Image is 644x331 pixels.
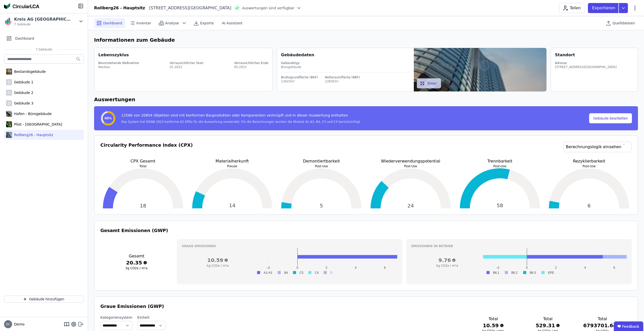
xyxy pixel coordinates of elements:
h3: 10.59 [182,257,254,264]
div: 12586 von 20854 Objekten sind mit konformen Bauprodukten oder Komponenten verknüpft und in dieser... [121,113,361,120]
div: Gebäudetyp [281,61,410,65]
div: Bruttogrundfläche (BGF) [281,75,318,79]
span: Inventar [136,21,151,26]
span: Exporte [200,21,214,26]
img: Bestandsgebäude [6,68,12,76]
div: G [6,90,12,96]
p: Demontiertbarkeit [279,158,364,164]
p: Total [100,164,186,168]
span: Demo [12,322,25,327]
span: Auswertungen sind verfügbar [242,6,294,11]
span: Dashboard [15,36,34,41]
div: Bestandsgebäude [12,69,46,74]
span: 7 Gebäude [14,22,72,26]
div: Lebenszyklus [98,52,129,58]
h3: 20.35 [100,259,173,266]
a: Berechnungslogik einsehen [563,142,632,152]
span: Quelldateien [613,21,635,26]
h6: Informationen zum Gebäude [94,36,638,44]
div: Hafen - Bürogebäude [12,111,52,116]
div: Pilot - [GEOGRAPHIC_DATA] [12,122,62,127]
h3: 529.31 [529,322,567,329]
button: Gebäude bearbeiten [589,113,632,123]
h3: kg CO2e / m²a [411,264,483,268]
p: Post-Use [279,164,364,168]
p: Post-Use [546,164,632,168]
p: Post-Use [457,164,543,168]
div: Neubau [98,65,139,69]
div: Vorrausichtlicher Start [170,61,204,65]
h3: kg CO2e / m²a [182,264,254,268]
div: 05.2023 [234,65,268,69]
img: Kreis AG Germany [4,17,12,25]
div: Standort [555,52,575,58]
span: AI Assistant [222,21,243,26]
h3: kg CO2e / m²a [100,266,173,270]
div: Nettoraumfläche (NRF) [325,75,360,79]
h3: Gesamt Emissionen (GWP) [100,227,632,234]
h3: Circularity Performance Index (CPX) [100,142,193,158]
p: Preuse [190,164,275,168]
div: 13423m² [281,79,318,83]
p: Trennbarkeit [457,158,543,164]
div: [STREET_ADDRESS][GEOGRAPHIC_DATA] [555,65,617,69]
h3: 9.76 [411,257,483,264]
h3: 6793701.64 [583,322,622,329]
div: Gebäude 1 [12,80,33,85]
button: Gebäude hinzufügen [4,296,84,303]
p: Rezyklierbarkeit [546,158,632,164]
h3: Total [583,316,622,322]
span: 60% [105,116,112,120]
div: Rollberg26 - Hauptsitz [94,5,145,11]
h3: Graue Emissionen (GWP) [100,303,632,310]
button: Bilder [417,78,441,88]
img: Rollberg26 - Hauptsitz [6,131,12,139]
div: Bevorstehende Maßnahme [98,61,139,65]
h3: Emissionen im betrieb [411,244,627,248]
img: Concular [4,3,39,9]
p: CPX Gesamt [100,158,186,164]
div: 12835m² [325,79,360,83]
p: Post-Use [368,164,453,168]
label: Einheit [137,315,166,320]
div: Kreis AG [GEOGRAPHIC_DATA] [14,16,72,22]
div: Rollberg26 - Hauptsitz [12,132,53,137]
div: Das System hat DGNB 2023 konforme A2 EPDs für die Auswertung verwendet. Für die Berechnungen wurd... [121,120,361,124]
h3: Gesamt [100,253,173,259]
span: 7 Gebäude [31,47,57,51]
span: Analyse [165,21,179,26]
div: Gebäude 2 [12,90,33,95]
p: Exportieren [592,5,616,11]
label: Kategoriensystem [100,315,132,320]
p: Wiederverwendungspotential [368,158,453,164]
button: Teilen [559,3,585,13]
div: G [6,100,12,106]
img: Pilot - Green Building [6,120,12,128]
h3: Total [529,316,567,322]
p: Materialherkunft [190,158,275,164]
h6: Auswertungen [94,96,638,103]
div: G [6,79,12,85]
span: DC [6,323,10,326]
div: Vorrausichtliches Ende [234,61,268,65]
h3: Graue Emissionen [182,244,397,248]
div: [STREET_ADDRESS][GEOGRAPHIC_DATA] [145,5,231,11]
div: Adresse [555,61,617,65]
div: Gebäude 3 [12,101,33,106]
div: Bürogebäude [281,65,410,69]
div: 01.2022 [170,65,204,69]
span: Dashboard [103,21,122,26]
img: Hafen - Bürogebäude [6,110,12,118]
h3: 10.59 [474,322,512,329]
div: Gebäudedaten [281,52,414,58]
h3: Total [474,316,512,322]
